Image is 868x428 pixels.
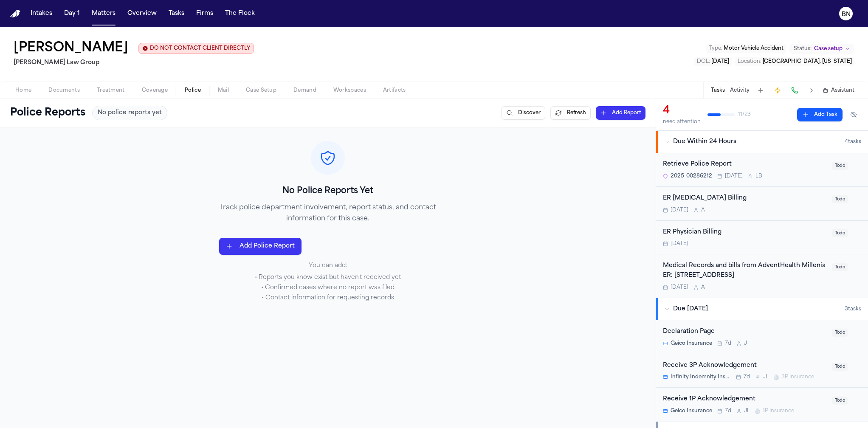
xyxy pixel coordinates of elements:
[165,6,188,21] button: Tasks
[706,44,786,53] button: Edit Type: Motor Vehicle Accident
[711,87,725,94] button: Tasks
[789,84,800,96] button: Make a Call
[14,41,128,56] h1: [PERSON_NAME]
[98,109,162,117] span: No police reports yet
[222,6,258,21] button: The Flock
[755,84,767,96] button: Add Task
[656,298,868,320] button: Due [DATE]3tasks
[671,207,688,214] span: [DATE]
[832,162,848,170] span: Todo
[219,202,437,224] p: Track police department involvement, report status, and contact information for this case.
[671,284,688,291] span: [DATE]
[763,374,769,380] span: J L
[763,408,794,414] span: 1P Insurance
[656,153,868,187] div: Open task: Retrieve Police Report
[142,87,168,94] span: Coverage
[709,46,722,51] span: Type :
[832,397,848,405] span: Todo
[15,87,31,94] span: Home
[744,408,750,414] span: J L
[219,238,302,255] button: Add Police Report
[596,106,645,120] button: Add Report
[656,221,868,255] div: Open task: ER Physician Billing
[219,284,437,292] li: • Confirmed cases where no report was filed
[27,6,56,21] button: Intakes
[663,327,827,337] div: Declaration Page
[663,160,827,169] div: Retrieve Police Report
[61,6,83,21] button: Day 1
[550,106,591,120] button: Refresh
[502,106,545,120] button: Discover
[673,305,708,313] span: Due [DATE]
[663,394,827,404] div: Receive 1P Acknowledgement
[219,185,437,197] h3: No Police Reports Yet
[14,41,128,56] button: Edit matter name
[701,284,705,291] span: A
[832,263,848,271] span: Todo
[10,10,20,18] img: Finch Logo
[218,87,229,94] span: Mail
[725,340,731,347] span: 7d
[656,131,868,153] button: Due Within 24 Hours4tasks
[193,6,217,21] button: Firms
[845,306,861,313] span: 3 task s
[656,320,868,354] div: Open task: Declaration Page
[697,59,710,64] span: DOL :
[88,6,119,21] button: Matters
[794,45,812,52] span: Status:
[663,228,827,237] div: ER Physician Billing
[150,45,250,52] span: DO NOT CONTACT CLIENT DIRECTLY
[789,44,854,54] button: Change status from Case setup
[744,374,750,380] span: 7d
[124,6,160,21] button: Overview
[663,104,701,118] div: 4
[730,87,750,94] button: Activity
[333,87,366,94] span: Workspaces
[711,59,729,64] span: [DATE]
[671,173,712,180] span: 2025-00286212
[656,254,868,298] div: Open task: Medical Records and bills from AdventHealth Millenia ER: 4633 Vineland Rd, Orlando, FL...
[724,46,783,51] span: Motor Vehicle Accident
[219,262,437,270] p: You can add:
[663,194,827,203] div: ER [MEDICAL_DATA] Billing
[744,340,747,347] span: J
[832,363,848,371] span: Todo
[832,329,848,337] span: Todo
[772,84,783,96] button: Create Immediate Task
[656,354,868,388] div: Open task: Receive 3P Acknowledgement
[97,87,125,94] span: Treatment
[383,87,406,94] span: Artifacts
[832,195,848,203] span: Todo
[663,118,701,125] div: need attention
[656,187,868,221] div: Open task: ER Radiology Billing
[673,138,736,146] span: Due Within 24 Hours
[14,58,254,68] h2: [PERSON_NAME] Law Group
[846,108,861,121] button: Hide completed tasks (⌘⇧H)
[763,59,852,64] span: [GEOGRAPHIC_DATA], [US_STATE]
[831,87,854,94] span: Assistant
[845,138,861,145] span: 4 task s
[701,207,705,214] span: A
[219,294,437,302] li: • Contact information for requesting records
[663,261,827,281] div: Medical Records and bills from AdventHealth Millenia ER: [STREET_ADDRESS]
[814,45,843,52] span: Case setup
[138,43,254,54] button: Edit client contact restriction
[671,340,712,347] span: Geico Insurance
[656,388,868,421] div: Open task: Receive 1P Acknowledgement
[735,57,854,66] button: Edit Location: Orlando, Florida
[842,11,851,17] text: BN
[240,242,295,251] span: Add Police Report
[738,111,751,118] span: 11 / 23
[781,374,814,380] span: 3P Insurance
[738,59,761,64] span: Location :
[671,240,688,247] span: [DATE]
[671,408,712,414] span: Geico Insurance
[293,87,316,94] span: Demand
